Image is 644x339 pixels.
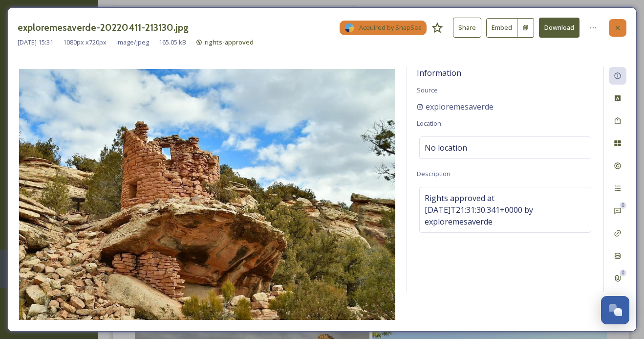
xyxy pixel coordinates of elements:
span: Source [417,86,438,94]
span: image/jpeg [116,38,149,47]
button: Embed [486,18,517,38]
span: 165.05 kB [159,38,186,47]
img: 921dff415f5b8984d7ff8e2fee591e571f10c2fa14fa6418976c699020488f14.jpg [18,69,397,320]
span: Acquired by SnapSea [359,23,422,32]
span: [DATE] 15:31 [18,38,53,47]
button: Open Chat [601,296,629,324]
button: Share [453,18,481,38]
span: Rights approved at [DATE]T21:31:30.341+0000 by exploremesaverde [425,192,586,227]
span: rights-approved [205,38,254,46]
h3: exploremesaverde-20220411-213130.jpg [18,21,189,35]
span: exploremesaverde [426,101,494,113]
span: Location [417,119,441,128]
span: 1080 px x 720 px [63,38,107,47]
a: exploremesaverde [417,101,494,113]
div: 0 [620,270,626,276]
span: Description [417,169,451,178]
div: 0 [620,202,626,209]
img: snapsea-logo.png [344,23,354,33]
span: No location [425,142,467,154]
span: Information [417,68,461,78]
button: Download [539,18,580,38]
